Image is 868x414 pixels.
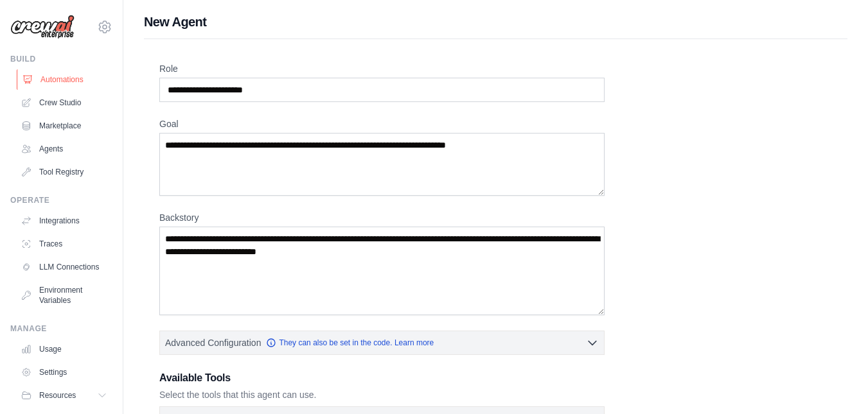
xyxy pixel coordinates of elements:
[10,323,112,334] div: Manage
[10,54,112,64] div: Build
[10,15,75,39] img: Logo
[144,13,847,31] h1: New Agent
[15,234,112,254] a: Traces
[10,195,112,205] div: Operate
[159,117,605,130] label: Goal
[159,370,605,386] h3: Available Tools
[15,162,112,182] a: Tool Registry
[160,331,604,354] button: Advanced Configuration They can also be set in the code. Learn more
[15,92,112,113] a: Crew Studio
[15,362,112,383] a: Settings
[17,69,114,90] a: Automations
[39,390,76,401] span: Resources
[159,62,605,75] label: Role
[159,388,605,401] p: Select the tools that this agent can use.
[266,338,434,348] a: They can also be set in the code. Learn more
[15,139,112,159] a: Agents
[165,336,261,349] span: Advanced Configuration
[15,385,112,406] button: Resources
[15,339,112,359] a: Usage
[15,280,112,311] a: Environment Variables
[15,211,112,231] a: Integrations
[15,257,112,277] a: LLM Connections
[159,211,605,224] label: Backstory
[15,116,112,136] a: Marketplace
